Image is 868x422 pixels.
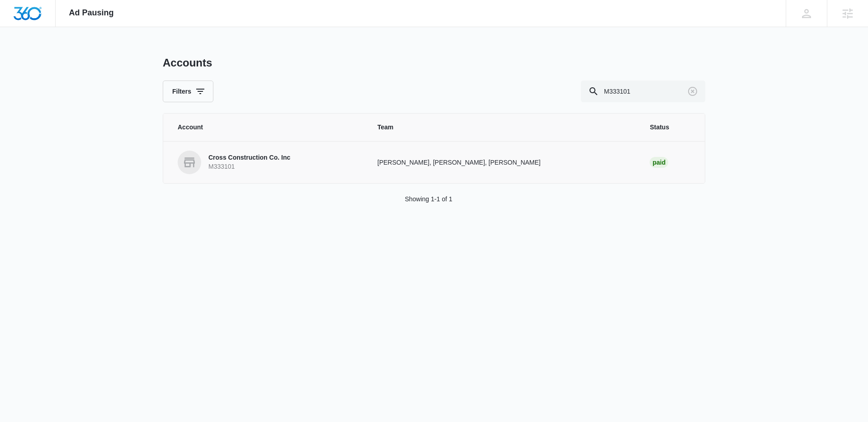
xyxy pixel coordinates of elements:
[208,153,290,162] p: Cross Construction Co. Inc
[405,194,452,204] p: Showing 1-1 of 1
[650,123,690,132] span: Status
[685,84,700,99] button: Clear
[69,8,114,18] span: Ad Pausing
[208,162,290,171] p: M333101
[377,158,628,167] p: [PERSON_NAME], [PERSON_NAME], [PERSON_NAME]
[163,56,212,70] h1: Accounts
[163,81,213,102] button: Filters
[650,157,668,168] div: Paid
[377,123,628,132] span: Team
[581,81,705,102] input: Search By Account Number
[178,123,356,132] span: Account
[178,151,356,174] a: Cross Construction Co. IncM333101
